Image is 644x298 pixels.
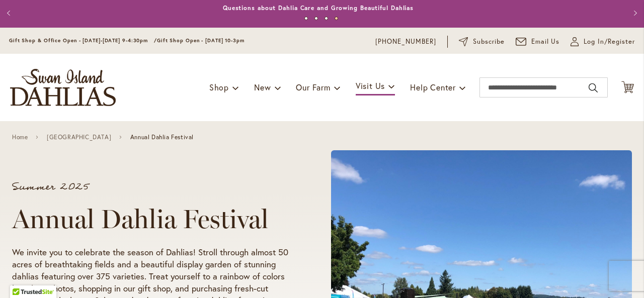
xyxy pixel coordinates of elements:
[130,134,194,141] span: Annual Dahlia Festival
[9,37,157,44] span: Gift Shop & Office Open - [DATE]-[DATE] 9-4:30pm /
[157,37,245,44] span: Gift Shop Open - [DATE] 10-3pm
[375,37,436,47] a: [PHONE_NUMBER]
[624,3,644,23] button: Next
[335,17,338,20] button: 4 of 4
[12,182,293,192] p: Summer 2025
[584,37,635,47] span: Log In/Register
[10,69,116,106] a: store logo
[571,37,635,47] a: Log In/Register
[531,37,560,47] span: Email Us
[516,37,560,47] a: Email Us
[356,80,385,91] span: Visit Us
[223,4,414,12] a: Questions about Dahlia Care and Growing Beautiful Dahlias
[325,17,328,20] button: 3 of 4
[473,37,505,47] span: Subscribe
[296,82,330,92] span: Our Farm
[209,82,229,92] span: Shop
[254,82,271,92] span: New
[304,17,308,20] button: 1 of 4
[12,204,293,234] h1: Annual Dahlia Festival
[410,82,456,92] span: Help Center
[314,17,318,20] button: 2 of 4
[459,37,505,47] a: Subscribe
[47,134,111,141] a: [GEOGRAPHIC_DATA]
[12,134,28,141] a: Home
